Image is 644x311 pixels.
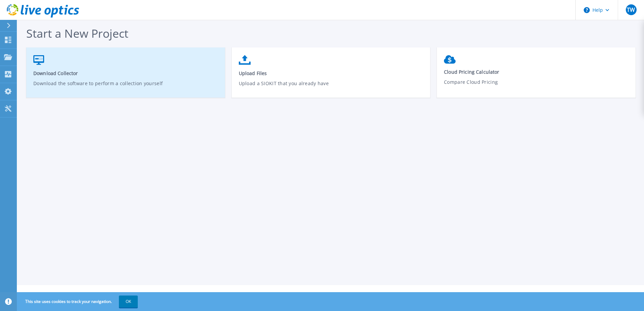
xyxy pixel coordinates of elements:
[627,7,635,12] span: TW
[444,69,629,75] span: Cloud Pricing Calculator
[119,296,138,308] button: OK
[19,296,138,308] span: This site uses cookies to track your navigation.
[33,80,218,95] p: Download the software to perform a collection yourself
[26,52,225,100] a: Download CollectorDownload the software to perform a collection yourself
[33,70,218,76] span: Download Collector
[444,78,629,94] p: Compare Cloud Pricing
[239,70,424,76] span: Upload Files
[437,52,636,99] a: Cloud Pricing CalculatorCompare Cloud Pricing
[239,80,424,95] p: Upload a SIOKIT that you already have
[232,52,430,100] a: Upload FilesUpload a SIOKIT that you already have
[26,26,128,41] span: Start a New Project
